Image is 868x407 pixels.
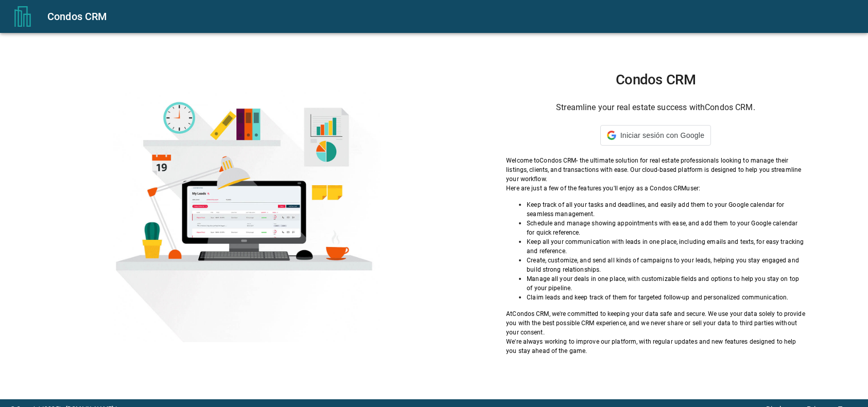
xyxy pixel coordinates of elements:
p: Here are just a few of the features you'll enjoy as a Condos CRM user: [506,184,805,193]
p: Keep all your communication with leads in one place, including emails and texts, for easy trackin... [527,237,805,256]
span: Iniciar sesión con Google [620,131,704,139]
h1: Condos CRM [506,72,805,88]
p: We're always working to improve our platform, with regular updates and new features designed to h... [506,337,805,356]
div: Condos CRM [47,8,856,25]
p: Keep track of all your tasks and deadlines, and easily add them to your Google calendar for seaml... [527,200,805,219]
div: Iniciar sesión con Google [600,125,711,146]
p: Schedule and manage showing appointments with ease, and add them to your Google calendar for quic... [527,219,805,237]
p: At Condos CRM , we're committed to keeping your data safe and secure. We use your data solely to ... [506,309,805,337]
h6: Streamline your real estate success with Condos CRM . [506,100,805,115]
p: Welcome to Condos CRM - the ultimate solution for real estate professionals looking to manage the... [506,156,805,184]
p: Create, customize, and send all kinds of campaigns to your leads, helping you stay engaged and bu... [527,256,805,274]
p: Claim leads and keep track of them for targeted follow-up and personalized communication. [527,293,805,302]
p: Manage all your deals in one place, with customizable fields and options to help you stay on top ... [527,274,805,293]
